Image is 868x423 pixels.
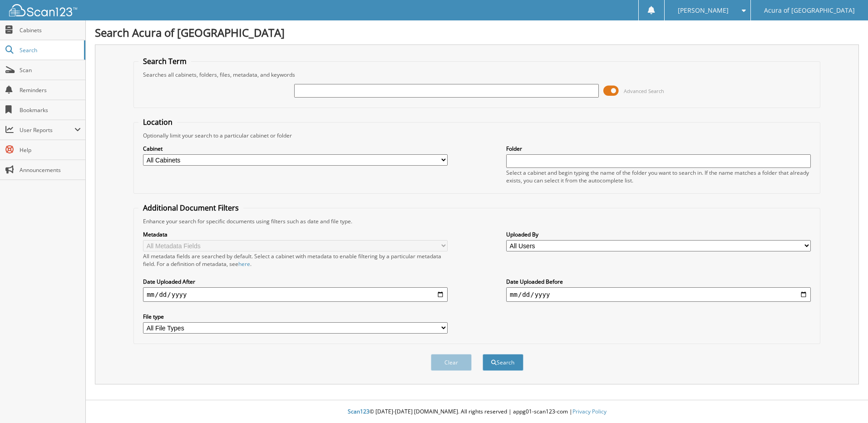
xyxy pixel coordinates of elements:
label: Metadata [143,231,448,238]
span: Advanced Search [624,88,664,94]
div: Select a cabinet and begin typing the name of the folder you want to search in. If the name match... [506,169,811,184]
span: User Reports [20,126,74,134]
button: Clear [431,354,472,371]
button: Search [483,354,523,371]
div: Enhance your search for specific documents using filters such as date and file type. [138,217,815,225]
span: Scan123 [348,408,370,415]
label: Uploaded By [506,231,811,238]
label: Folder [506,145,811,152]
span: Acura of [GEOGRAPHIC_DATA] [764,8,855,13]
iframe: Chat Widget [823,379,868,423]
label: File type [143,313,448,320]
label: Date Uploaded After [143,278,448,285]
span: Announcements [20,166,81,174]
span: Help [20,146,81,154]
span: Cabinets [20,26,81,34]
div: All metadata fields are searched by default. Select a cabinet with metadata to enable filtering b... [143,252,448,268]
div: Optionally limit your search to a particular cabinet or folder [138,132,815,139]
a: Privacy Policy [572,408,607,415]
label: Date Uploaded Before [506,278,811,285]
img: scan123-logo-white.svg [9,4,77,16]
span: Scan [20,66,81,74]
span: [PERSON_NAME] [678,8,729,13]
span: Search [20,46,79,54]
legend: Search Term [138,56,191,66]
input: end [506,287,811,302]
div: © [DATE]-[DATE] [DOMAIN_NAME]. All rights reserved | appg01-scan123-com | [86,401,868,423]
div: Searches all cabinets, folders, files, metadata, and keywords [138,71,815,79]
legend: Location [138,117,177,127]
a: here [238,260,250,268]
label: Cabinet [143,145,448,152]
span: Bookmarks [20,106,81,114]
input: start [143,287,448,302]
span: Reminders [20,86,81,94]
h1: Search Acura of [GEOGRAPHIC_DATA] [95,25,859,40]
legend: Additional Document Filters [138,203,243,213]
